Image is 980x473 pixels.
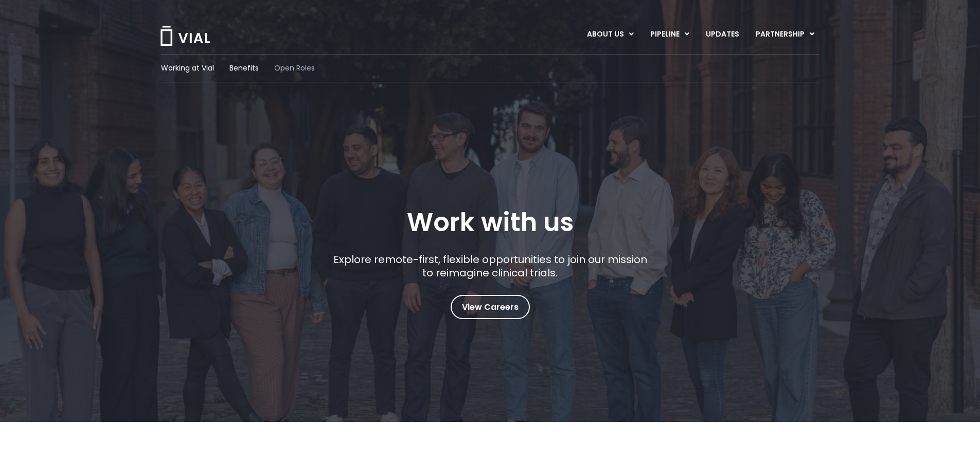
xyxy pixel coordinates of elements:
[579,26,642,43] a: ABOUT USMenu Toggle
[329,253,651,279] p: Explore remote-first, flexible opportunities to join our mission to reimagine clinical trials.
[407,207,574,237] h1: Work with us
[161,63,214,74] a: Working at Vial
[747,26,823,43] a: PARTNERSHIPMenu Toggle
[642,26,697,43] a: PIPELINEMenu Toggle
[451,295,530,319] a: View Careers
[229,63,259,74] a: Benefits
[698,26,747,43] a: UPDATES
[159,26,211,46] img: Vial Logo
[274,63,315,74] a: Open Roles
[462,301,519,314] span: View Careers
